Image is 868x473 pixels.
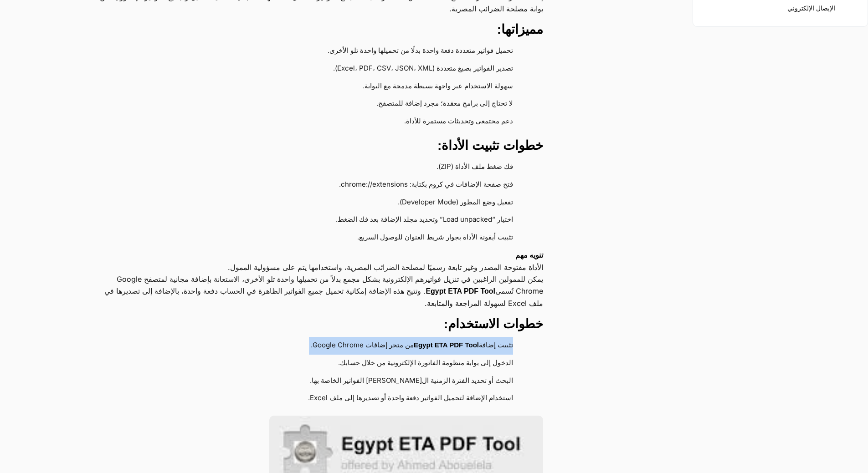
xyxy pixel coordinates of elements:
li: تثبيت إضافة من متجر إضافات Google Chrome. [98,337,525,355]
li: تثبيت أيقونة الأداة بجوار شريط العنوان للوصول السريع. [98,229,525,247]
strong: Egypt ETA PDF Tool [414,341,479,349]
li: تحميل فواتير متعددة دفعة واحدة بدلًا من تحميلها واحدة تلو الأخرى. [98,42,525,60]
li: الدخول إلى بوابة منظومة الفاتورة الإلكترونية من خلال حسابك. [98,355,525,372]
li: دعم مجتمعي وتحديثات مستمرة للأداة. [98,113,525,131]
p: الأداة مفتوحة المصدر وغير تابعة رسميًا لمصلحة الضرائب المصرية، واستخدامها يتم على مسؤولية الممول. [89,249,543,273]
li: لا تحتاج إلى برامج معقدة؛ مجرد إضافة للمتصفح. [98,95,525,113]
h3: خطوات الاستخدام: [89,316,543,332]
li: البحث أو تحديد الفترة الزمنية ال[PERSON_NAME] الفواتير الخاصة بها. [98,372,525,390]
li: اختيار “Load unpacked” وتحديد مجلد الإضافة بعد فك الضغط. [98,211,525,229]
strong: تنويه مهم [515,251,543,259]
p: يمكن للممولين الراغبين في تنزيل فواتيرهم الإلكترونية بشكل مجمع بدلاً من تحميلها واحدة تلو الأخرى،... [89,273,543,309]
li: فتح صفحة الإضافات في كروم بكتابة: chrome://extensions. [98,176,525,194]
li: تصدير الفواتير بصيغ متعددة (Excel، PDF، CSV، JSON، XML). [98,60,525,78]
strong: Egypt ETA PDF Tool [426,287,495,295]
li: استخدام الإضافة لتحميل الفواتير دفعة واحدة أو تصديرها إلى ملف Excel. [98,390,525,407]
li: فك ضغط ملف الأداة (ZIP). [98,158,525,176]
h3: مميزاتها: [89,21,543,38]
li: سهولة الاستخدام عبر واجهة بسيطة مدمجة مع البوابة. [98,78,525,96]
a: الإيصال الإلكتروني [787,2,835,15]
h3: خطوات تثبيت الأداة: [89,137,543,154]
li: تفعيل وضع المطور (Developer Mode). [98,194,525,212]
